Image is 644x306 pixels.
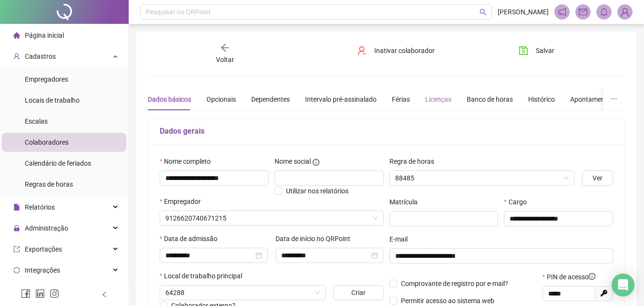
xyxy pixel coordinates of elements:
[13,32,20,39] span: home
[25,224,68,232] span: Administração
[160,233,224,244] label: Data de admissão
[165,285,320,300] span: 64288
[13,246,20,253] span: export
[547,272,595,282] span: PIN de acesso
[389,234,414,244] label: E-mail
[351,287,366,298] span: Criar
[528,94,555,105] div: Histórico
[25,203,55,211] span: Relatórios
[50,289,59,298] span: instagram
[25,159,91,167] span: Calendário de feriados
[275,156,311,167] span: Nome social
[286,187,348,195] span: Utilizar nos relatórios
[389,197,424,207] label: Matrícula
[480,9,487,16] span: search
[160,196,207,207] label: Empregador
[13,53,20,60] span: user-add
[593,173,603,183] span: Ver
[305,94,377,105] div: Intervalo pré-assinalado
[13,267,20,274] span: sync
[600,8,608,16] span: bell
[216,56,234,63] span: Voltar
[25,32,64,39] span: Página inicial
[313,159,319,166] span: info-circle
[357,46,367,55] span: user-delete
[511,43,562,58] button: Salvar
[13,204,20,211] span: file
[25,96,80,104] span: Locais de trabalho
[389,156,440,167] label: Regra de horas
[498,7,549,17] span: [PERSON_NAME]
[333,285,383,300] button: Criar
[25,245,62,253] span: Exportações
[165,211,378,225] span: 9126620740671215
[401,280,508,287] span: Comprovante de registro por e-mail?
[101,291,108,298] span: left
[558,8,566,16] span: notification
[579,8,587,16] span: mail
[148,94,191,105] div: Dados básicos
[220,43,230,53] span: arrow-left
[25,75,68,83] span: Empregadores
[536,45,554,56] span: Salvar
[612,274,634,296] div: Open Intercom Messenger
[618,5,632,19] img: 88550
[425,94,451,105] div: Licenças
[589,273,595,280] span: info-circle
[206,94,236,105] div: Opcionais
[21,289,31,298] span: facebook
[350,43,442,58] button: Inativar colaborador
[25,180,73,188] span: Regras de horas
[570,94,614,105] div: Apontamentos
[395,171,569,185] span: 88485
[582,170,613,186] button: Ver
[467,94,513,105] div: Banco de horas
[251,94,290,105] div: Dependentes
[160,271,248,281] label: Local de trabalho principal
[160,156,217,167] label: Nome completo
[603,88,625,110] button: ellipsis
[35,289,45,298] span: linkedin
[392,94,410,105] div: Férias
[25,138,69,146] span: Colaboradores
[401,297,494,305] span: Permitir acesso ao sistema web
[374,45,435,56] span: Inativar colaborador
[13,225,20,232] span: lock
[25,266,60,274] span: Integrações
[611,95,617,102] span: ellipsis
[276,233,357,244] label: Data de início no QRPoint
[519,46,528,55] span: save
[504,197,532,207] label: Cargo
[25,117,48,125] span: Escalas
[160,126,613,137] h5: Dados gerais
[25,53,56,60] span: Cadastros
